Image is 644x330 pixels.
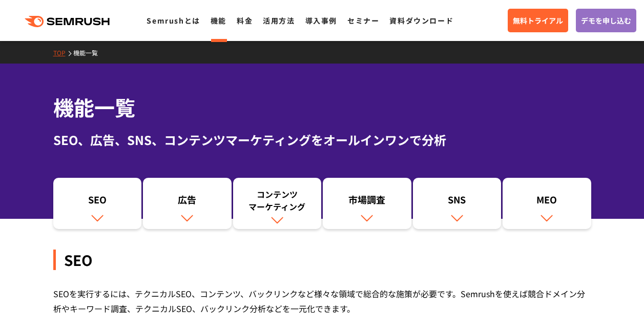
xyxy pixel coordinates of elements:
[238,188,317,213] div: コンテンツ マーケティング
[233,178,322,229] a: コンテンツマーケティング
[513,15,563,26] span: 無料トライアル
[58,193,137,211] div: SEO
[53,178,142,229] a: SEO
[508,193,586,211] div: MEO
[53,286,591,316] div: SEOを実行するには、テクニカルSEO、コンテンツ、バックリンクなど様々な領域で総合的な施策が必要です。Semrushを使えば競合ドメイン分析やキーワード調査、テクニカルSEO、バックリンク分析...
[53,92,591,122] h1: 機能一覧
[581,15,631,26] span: デモを申し込む
[576,9,636,32] a: デモを申し込む
[148,193,226,211] div: 広告
[237,15,253,26] a: 料金
[323,178,411,229] a: 市場調査
[73,48,106,57] a: 機能一覧
[328,193,406,211] div: 市場調査
[508,9,568,32] a: 無料トライアル
[53,131,591,149] div: SEO、広告、SNS、コンテンツマーケティングをオールインワンで分析
[147,15,200,26] a: Semrushとは
[263,15,295,26] a: 活用方法
[53,48,73,57] a: TOP
[389,15,453,26] a: 資料ダウンロード
[305,15,337,26] a: 導入事例
[503,178,591,229] a: MEO
[143,178,232,229] a: 広告
[211,15,226,26] a: 機能
[347,15,379,26] a: セミナー
[53,250,591,270] div: SEO
[413,178,502,229] a: SNS
[418,193,496,211] div: SNS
